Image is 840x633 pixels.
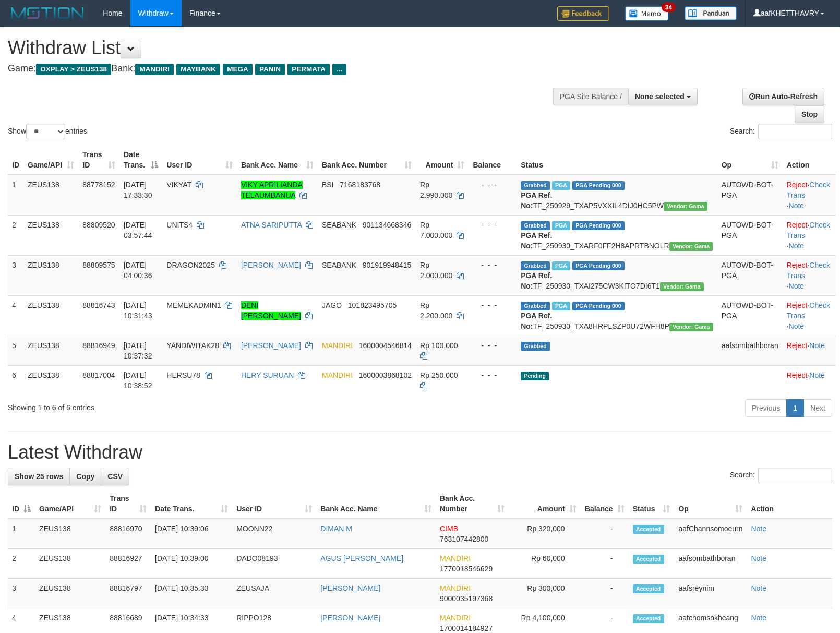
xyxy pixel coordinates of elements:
[101,468,129,485] a: CSV
[742,88,824,105] a: Run Auto-Refresh
[151,489,232,519] th: Date Trans.: activate to sort column ascending
[241,301,301,320] a: DENI [PERSON_NAME]
[572,302,625,310] span: PGA Pending
[8,5,87,21] img: MOTION_logo.png
[166,341,219,350] span: YANDIWITAK28
[241,371,294,379] a: HERY SURUAN
[8,255,23,295] td: 3
[557,6,609,21] img: Feedback.jpg
[751,554,766,563] a: Note
[717,255,783,295] td: AUTOWD-BOT-PGA
[517,215,717,255] td: TF_250930_TXARF0FF2H8APRTBNOLR
[717,295,783,336] td: AUTOWD-BOT-PGA
[23,145,78,175] th: Game/API: activate to sort column ascending
[473,300,512,310] div: - - -
[633,584,664,593] span: Accepted
[521,261,550,270] span: Grabbed
[633,555,664,564] span: Accepted
[232,549,316,579] td: DADO08193
[572,221,625,230] span: PGA Pending
[420,221,452,240] span: Rp 7.000.000
[629,489,675,519] th: Status: activate to sort column ascending
[105,519,151,549] td: 88816970
[23,255,78,295] td: ZEUS138
[322,261,356,269] span: SEABANK
[789,201,805,210] a: Note
[359,341,412,350] span: Copy 1600004546814 to clipboard
[521,372,549,380] span: Pending
[674,549,747,579] td: aafsombathboran
[440,614,471,622] span: MANDIRI
[440,554,471,563] span: MANDIRI
[783,295,836,336] td: · ·
[509,549,580,579] td: Rp 60,000
[23,295,78,336] td: ZEUS138
[745,399,787,417] a: Previous
[166,181,191,189] span: VIKYAT
[124,301,152,320] span: [DATE] 10:31:43
[469,145,517,175] th: Balance
[747,489,832,519] th: Action
[151,579,232,608] td: [DATE] 10:35:33
[552,181,570,190] span: Marked by aafchomsokheang
[8,442,832,463] h1: Latest Withdraw
[783,145,836,175] th: Action
[151,549,232,579] td: [DATE] 10:39:00
[255,64,285,75] span: PANIN
[809,371,825,379] a: Note
[232,579,316,608] td: ZEUSAJA
[473,340,512,351] div: - - -
[162,145,237,175] th: User ID: activate to sort column ascending
[35,489,105,519] th: Game/API: activate to sort column ascending
[552,221,570,230] span: Marked by aafkaynarin
[517,255,717,295] td: TF_250930_TXAI275CW3KITO7DI6T1
[517,295,717,336] td: TF_250930_TXA8HRPLSZP0U72WFH8P
[8,468,70,485] a: Show 25 rows
[509,489,580,519] th: Amount: activate to sort column ascending
[521,271,552,290] b: PGA Ref. No:
[674,579,747,608] td: aafsreynim
[674,489,747,519] th: Op: activate to sort column ascending
[322,341,353,350] span: MANDIRI
[318,145,416,175] th: Bank Acc. Number: activate to sort column ascending
[320,554,403,563] a: AGUS [PERSON_NAME]
[420,371,458,379] span: Rp 250.000
[241,221,302,229] a: ATNA SARIPUTTA
[8,295,23,336] td: 4
[521,302,550,310] span: Grabbed
[787,301,830,320] a: Check Trans
[717,336,783,365] td: aafsombathboran
[787,261,808,269] a: Reject
[635,92,685,101] span: None selected
[105,549,151,579] td: 88816927
[232,489,316,519] th: User ID: activate to sort column ascending
[8,398,342,413] div: Showing 1 to 6 of 6 entries
[787,221,808,229] a: Reject
[15,472,63,481] span: Show 25 rows
[789,322,805,330] a: Note
[572,261,625,270] span: PGA Pending
[322,301,342,309] span: JAGO
[166,261,215,269] span: DRAGON2025
[8,145,23,175] th: ID
[237,145,318,175] th: Bank Acc. Name: activate to sort column ascending
[23,175,78,216] td: ZEUS138
[730,468,832,483] label: Search:
[625,6,669,21] img: Button%20Memo.svg
[82,371,115,379] span: 88817004
[473,220,512,230] div: - - -
[789,282,805,290] a: Note
[521,221,550,230] span: Grabbed
[521,231,552,250] b: PGA Ref. No:
[669,323,713,331] span: Vendor URL: https://trx31.1velocity.biz
[521,342,550,351] span: Grabbed
[440,584,471,592] span: MANDIRI
[633,525,664,534] span: Accepted
[8,489,35,519] th: ID: activate to sort column descending
[316,489,436,519] th: Bank Acc. Name: activate to sort column ascending
[420,301,452,320] span: Rp 2.200.000
[783,336,836,365] td: ·
[241,181,303,199] a: VIKY APRILIANDA TELAUMBANUA
[8,38,549,58] h1: Withdraw List
[473,260,512,270] div: - - -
